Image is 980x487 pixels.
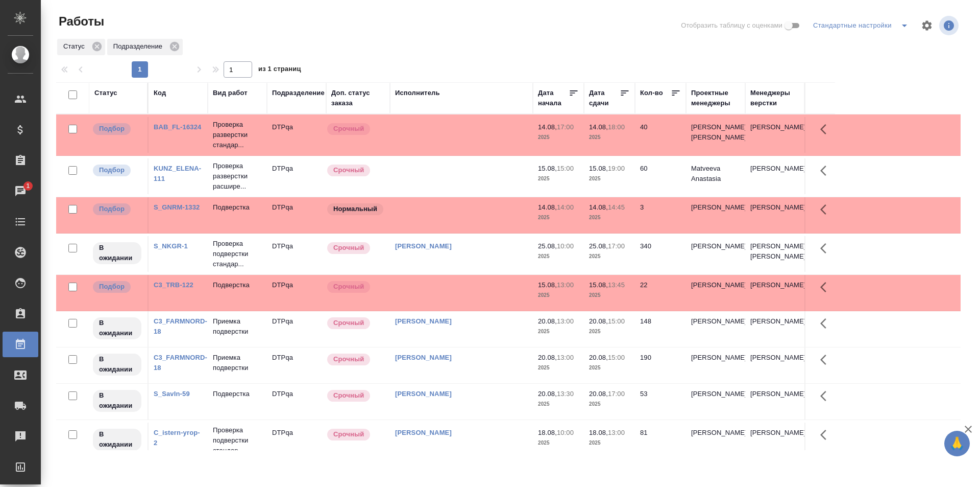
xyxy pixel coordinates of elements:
p: Срочный [333,354,364,364]
p: 18.08, [589,429,608,436]
p: 2025 [538,132,579,143]
p: 15:00 [608,317,625,325]
a: 1 [3,178,38,204]
div: split button [811,17,915,34]
p: Срочный [333,318,364,328]
div: Исполнитель назначен, приступать к работе пока рано [92,428,142,452]
a: BAB_FL-16324 [154,123,201,131]
p: 25.08, [538,242,557,250]
td: DTPqa [267,423,326,458]
td: 3 [635,197,686,233]
td: DTPqa [267,384,326,420]
p: [PERSON_NAME] [750,122,799,132]
p: 17:00 [608,390,625,398]
div: Код [154,88,166,98]
button: 🙏 [944,431,970,456]
p: В ожидании [99,318,135,338]
td: 190 [635,347,686,383]
p: 10:00 [557,242,574,250]
button: Здесь прячутся важные кнопки [814,384,839,408]
p: 20.08, [589,390,608,398]
a: C3_FARMNORD-18 [154,354,207,372]
td: 60 [635,158,686,194]
p: [PERSON_NAME] [750,280,799,290]
p: Подбор [99,282,125,292]
p: 15.08, [589,281,608,289]
p: Срочный [333,390,364,401]
p: 13:45 [608,281,625,289]
a: C_istern-yrop-2 [154,429,200,447]
p: [PERSON_NAME] [750,353,799,363]
p: 20.08, [589,354,608,361]
a: [PERSON_NAME] [395,390,452,398]
p: Срочный [333,124,364,134]
div: Исполнитель назначен, приступать к работе пока рано [92,353,142,377]
p: В ожидании [99,390,135,411]
p: Подбор [99,124,125,134]
p: 13:00 [557,281,574,289]
a: [PERSON_NAME] [395,242,452,250]
div: Можно подбирать исполнителей [92,164,142,177]
div: Исполнитель назначен, приступать к работе пока рано [92,316,142,340]
p: 15:00 [608,354,625,361]
p: 14.08, [538,123,557,131]
a: [PERSON_NAME] [395,317,452,325]
p: 2025 [589,174,630,184]
p: 14.08, [589,123,608,131]
p: 13:00 [557,317,574,325]
p: 2025 [589,438,630,448]
p: 17:00 [557,123,574,131]
p: 14:00 [557,203,574,211]
p: Нормальный [333,204,377,214]
div: Дата начала [538,88,569,108]
p: [PERSON_NAME] [750,389,799,399]
p: 2025 [538,174,579,184]
p: Срочный [333,165,364,175]
p: 20.08, [589,317,608,325]
a: C3_TRB-122 [154,281,193,289]
span: 1 [20,181,36,191]
div: Исполнитель [395,88,440,98]
button: Здесь прячутся важные кнопки [814,311,839,336]
p: 2025 [538,290,579,300]
div: Подразделение [272,88,325,98]
p: 2025 [589,363,630,373]
button: Здесь прячутся важные кнопки [814,423,839,447]
div: Проектные менеджеры [691,88,740,108]
td: [PERSON_NAME] [686,347,745,383]
p: 14.08, [589,203,608,211]
div: Можно подбирать исполнителей [92,280,142,294]
div: Кол-во [640,88,663,98]
a: [PERSON_NAME] [395,354,452,361]
td: [PERSON_NAME] [686,423,745,458]
a: S_NKGR-1 [154,242,188,250]
p: [PERSON_NAME] [750,428,799,438]
span: Посмотреть информацию [939,16,961,35]
button: Здесь прячутся важные кнопки [814,197,839,222]
div: Подразделение [107,39,183,55]
span: 🙏 [948,433,966,454]
p: 20.08, [538,390,557,398]
p: Приемка подверстки [213,316,262,337]
div: Исполнитель назначен, приступать к работе пока рано [92,389,142,413]
p: Проверка разверстки расшире... [213,161,262,192]
button: Здесь прячутся важные кнопки [814,275,839,299]
p: 15:00 [557,165,574,172]
p: [PERSON_NAME], [PERSON_NAME] [750,241,799,262]
p: 20.08, [538,317,557,325]
td: DTPqa [267,197,326,233]
span: из 1 страниц [258,63,301,78]
p: Приемка подверстки [213,353,262,373]
p: 13:00 [608,429,625,436]
div: Можно подбирать исполнителей [92,202,142,216]
p: 2025 [538,327,579,337]
p: Подверстка [213,280,262,290]
td: DTPqa [267,117,326,153]
span: Работы [56,13,104,30]
td: DTPqa [267,275,326,311]
p: Статус [63,41,88,52]
p: 14.08, [538,203,557,211]
p: В ожидании [99,243,135,263]
p: В ожидании [99,354,135,375]
p: 13:30 [557,390,574,398]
